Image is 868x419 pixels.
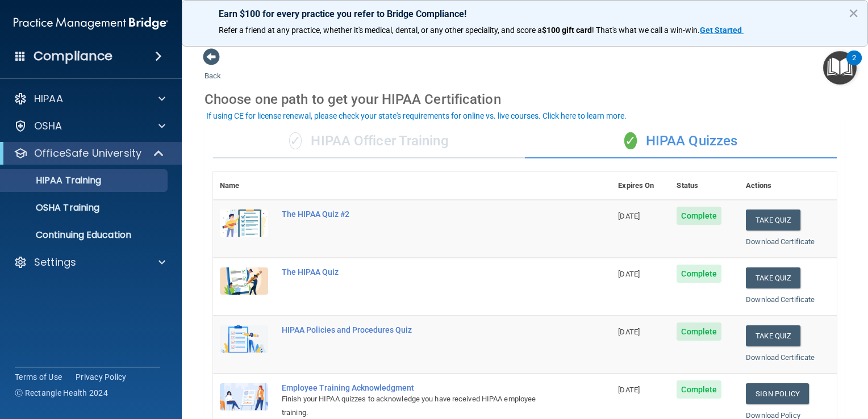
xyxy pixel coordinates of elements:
button: Close [848,4,859,22]
button: Open Resource Center, 2 new notifications [823,51,857,85]
span: Refer a friend at any practice, whether it's medical, dental, or any other speciality, and score a [219,26,542,35]
a: OSHA [14,119,165,133]
a: Terms of Use [15,371,62,383]
a: Sign Policy [746,383,809,404]
a: Settings [14,255,165,269]
div: The HIPAA Quiz #2 [282,209,554,219]
p: OSHA Training [7,202,99,213]
a: Get Started [700,26,744,35]
span: ! That's what we call a win-win. [592,26,700,35]
button: Take Quiz [746,267,800,288]
span: Complete [677,380,721,399]
p: Continuing Education [7,229,162,241]
a: Download Certificate [746,295,815,304]
th: Expires On [611,172,670,200]
p: OfficeSafe University [34,146,141,160]
p: Earn $100 for every practice you refer to Bridge Compliance! [219,9,831,19]
div: If using CE for license renewal, please check your state's requirements for online vs. live cours... [206,112,627,120]
strong: Get Started [700,26,742,35]
span: ✓ [624,132,637,149]
span: ✓ [289,132,302,149]
a: Back [205,58,221,80]
div: HIPAA Policies and Procedures Quiz [282,325,554,334]
a: Privacy Policy [76,371,127,383]
button: If using CE for license renewal, please check your state's requirements for online vs. live cours... [205,110,628,121]
p: HIPAA [34,92,63,106]
span: [DATE] [618,386,640,394]
th: Name [213,172,275,200]
span: Ⓒ Rectangle Health 2024 [15,387,108,399]
a: OfficeSafe University [14,146,165,160]
span: [DATE] [618,328,640,336]
span: [DATE] [618,270,640,278]
div: The HIPAA Quiz [282,267,554,276]
div: Employee Training Acknowledgment [282,383,554,392]
span: [DATE] [618,212,640,220]
a: Download Certificate [746,353,815,362]
div: HIPAA Officer Training [213,124,525,158]
p: HIPAA Training [7,175,101,186]
div: HIPAA Quizzes [525,124,837,158]
span: Complete [677,265,721,283]
button: Take Quiz [746,209,800,231]
p: OSHA [34,119,62,133]
button: Take Quiz [746,325,800,346]
p: Settings [34,255,76,269]
strong: $100 gift card [542,26,592,35]
a: HIPAA [14,92,165,106]
img: PMB logo [14,12,168,35]
a: Download Certificate [746,237,815,246]
div: Choose one path to get your HIPAA Certification [205,83,845,116]
div: 2 [852,58,856,73]
span: Complete [677,207,721,225]
th: Status [670,172,739,200]
h4: Compliance [34,48,112,64]
th: Actions [739,172,837,200]
span: Complete [677,322,721,341]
